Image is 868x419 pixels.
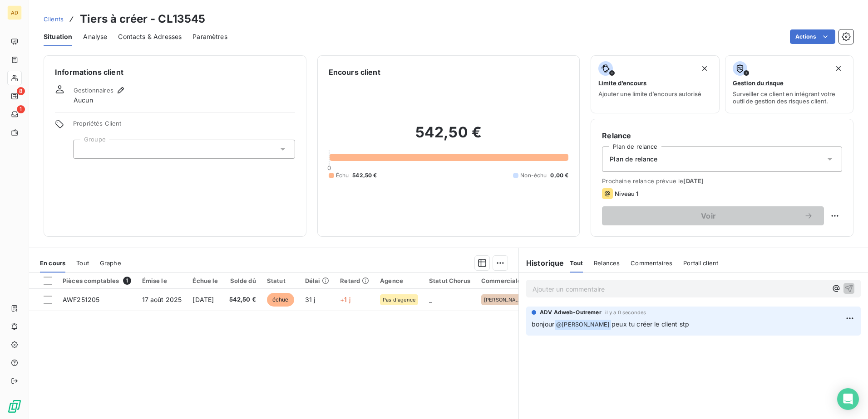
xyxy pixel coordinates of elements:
[44,32,72,41] span: Situation
[598,90,701,97] span: Ajouter une limite d’encours autorisé
[83,32,107,41] span: Analyse
[74,96,93,105] span: Aucun
[229,277,256,284] div: Solde dû
[327,164,331,171] span: 0
[305,277,330,284] div: Délai
[429,296,432,303] span: _
[76,259,89,267] span: Tout
[192,32,227,41] span: Paramètres
[555,320,611,330] span: @ [PERSON_NAME]
[267,293,294,307] span: échue
[7,5,22,20] div: AD
[532,320,554,328] span: bonjour
[733,90,846,105] span: Surveiller ce client en intégrant votre outil de gestion des risques client.
[520,171,547,180] span: Non-échu
[118,32,182,41] span: Contacts & Adresses
[683,177,704,185] span: [DATE]
[142,277,182,284] div: Émise le
[519,258,564,268] h6: Historique
[790,29,835,44] button: Actions
[81,145,88,153] input: Ajouter une valeur
[40,259,65,267] span: En cours
[229,295,256,304] span: 542,50 €
[837,388,859,410] div: Open Intercom Messenger
[481,277,527,284] div: Commerciale
[63,277,131,285] div: Pièces comptables
[598,79,646,87] span: Limite d’encours
[63,296,99,303] span: AWF251205
[192,296,214,303] span: [DATE]
[380,277,418,284] div: Agence
[305,296,316,303] span: 31 j
[613,212,804,219] span: Voir
[594,259,620,267] span: Relances
[44,15,64,24] a: Clients
[123,277,131,285] span: 1
[429,277,470,284] div: Statut Chorus
[55,67,295,78] h6: Informations client
[484,297,524,302] span: [PERSON_NAME]
[602,206,824,225] button: Voir
[192,277,218,284] div: Échue le
[329,67,380,78] h6: Encours client
[550,171,568,180] span: 0,00 €
[615,190,638,197] span: Niveau 1
[7,399,22,414] img: Logo LeanPay
[683,259,718,267] span: Portail client
[44,15,64,23] span: Clients
[602,177,842,185] span: Prochaine relance prévue le
[73,120,295,132] span: Propriétés Client
[591,55,719,113] button: Limite d’encoursAjouter une limite d’encours autorisé
[336,171,349,180] span: Échu
[329,123,569,151] h2: 542,50 €
[74,87,113,94] span: Gestionnaires
[17,87,25,95] span: 8
[17,105,25,113] span: 1
[612,320,689,328] span: peux tu créer le client stp
[631,259,672,267] span: Commentaires
[605,310,646,315] span: il y a 0 secondes
[352,171,377,180] span: 542,50 €
[610,155,657,164] span: Plan de relance
[340,277,369,284] div: Retard
[540,308,602,317] span: ADV Adweb-Outremer
[602,130,842,141] h6: Relance
[340,296,350,303] span: +1 j
[733,79,784,87] span: Gestion du risque
[725,55,853,113] button: Gestion du risqueSurveiller ce client en intégrant votre outil de gestion des risques client.
[267,277,294,284] div: Statut
[142,296,182,303] span: 17 août 2025
[383,297,415,302] span: Pas d'agence
[570,259,583,267] span: Tout
[80,11,205,27] h3: Tiers à créer - CL13545
[100,259,121,267] span: Graphe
